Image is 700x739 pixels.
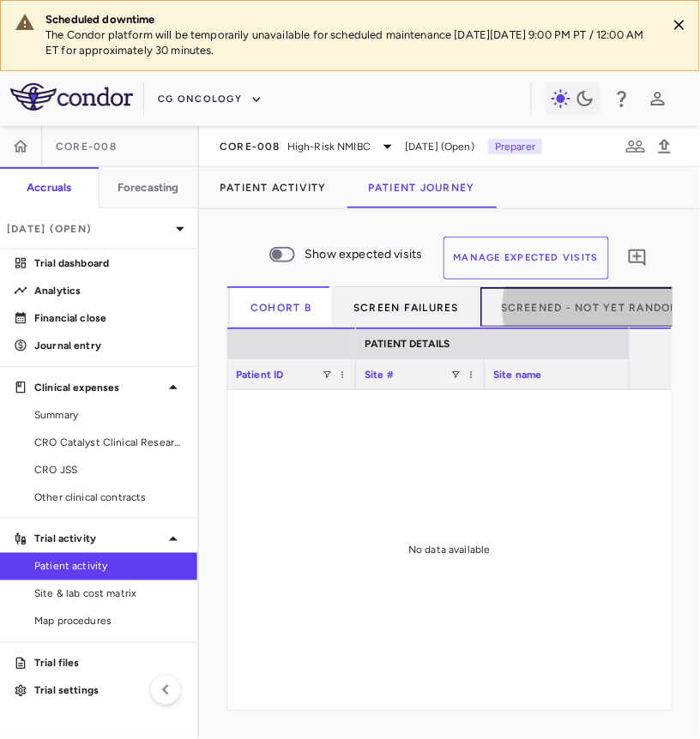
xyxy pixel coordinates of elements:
[623,243,652,273] button: Add comment
[118,180,179,195] h6: Forecasting
[34,255,184,271] p: Trial dashboard
[34,532,163,547] p: Trial activity
[488,139,542,154] p: Preparer
[34,656,184,671] p: Trial files
[259,237,423,279] label: Show expected visits to the end of the period.
[56,140,117,153] span: CORE-008
[493,369,541,381] span: Site name
[444,237,610,279] button: Manage Expected Visits
[27,180,71,195] h6: Accruals
[34,407,184,423] span: Summary
[236,369,284,381] span: Patient ID
[34,614,184,629] span: Map procedures
[45,12,653,27] div: Scheduled downtime
[34,683,184,699] p: Trial settings
[405,139,474,154] span: [DATE] (Open)
[34,435,184,450] span: CRO Catalyst Clinical Research
[158,86,262,113] button: CG Oncology
[333,286,480,327] button: Screen Failures
[34,586,184,602] span: Site & lab cost matrix
[365,369,394,381] span: Site #
[305,245,423,264] span: Show expected visits
[627,248,648,268] svg: Add comment
[34,283,184,298] p: Analytics
[667,12,692,38] button: Close
[230,286,333,327] button: Cohort B
[347,167,496,208] button: Patient Journey
[34,490,184,505] span: Other clinical contracts
[34,338,184,353] p: Journal entry
[199,167,347,208] button: Patient Activity
[365,338,450,350] span: PATIENT DETAILS
[34,380,163,395] p: Clinical expenses
[34,462,184,478] span: CRO JSS
[34,559,184,574] span: Patient activity
[34,310,184,326] p: Financial close
[220,140,281,153] span: CORE-008
[7,221,170,237] p: [DATE] (Open)
[10,83,133,111] img: logo-full-SnFGN8VE.png
[287,139,371,154] span: High-Risk NMIBC
[45,27,653,58] p: The Condor platform will be temporarily unavailable for scheduled maintenance [DATE][DATE] 9:00 P...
